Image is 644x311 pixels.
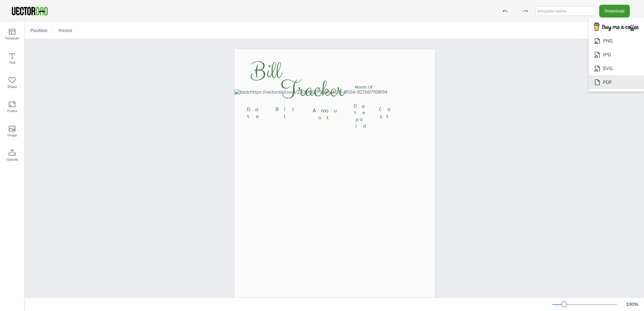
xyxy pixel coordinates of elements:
[589,34,644,48] li: PNG
[589,62,644,75] li: SVG
[11,6,49,16] img: VectorDad-1.png
[354,103,372,129] span: Date paid
[589,21,643,34] img: buymecoffee.png
[313,108,342,121] span: Amount
[251,56,281,88] span: Bill
[56,25,75,36] button: Resize
[536,6,596,16] input: template name
[599,5,630,17] button: Download
[589,75,644,89] li: PDF
[29,27,49,34] span: Position
[9,60,15,65] span: Text
[7,84,17,90] span: Shape
[281,74,344,106] span: Tracker
[355,85,375,90] span: Month Of :
[7,157,18,162] span: Upload
[589,18,644,92] ul: Download
[5,36,19,41] span: Template
[379,106,396,119] span: Cost
[247,106,266,119] span: Date
[276,106,299,119] span: Bill
[624,301,640,308] div: 100 %
[7,108,17,114] span: Frame
[589,48,644,62] li: JPG
[7,133,17,138] span: Image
